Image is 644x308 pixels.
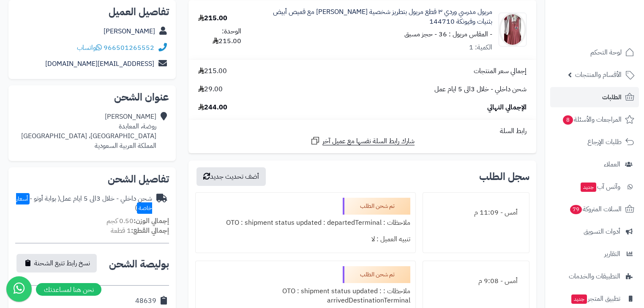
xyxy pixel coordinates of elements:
[569,270,620,282] span: التطبيقات والخدمات
[428,273,524,289] div: أمس - 9:08 م
[550,266,639,286] a: التطبيقات والخدمات
[487,103,527,112] span: الإجمالي النهائي
[562,115,573,125] span: 8
[550,87,639,107] a: الطلبات
[404,29,492,39] small: - المقاس مريول : 36 - حجز مسبق
[106,216,169,226] small: 0.50 كجم
[550,177,639,197] a: وآتس آبجديد
[201,215,410,231] div: ملاحظات : OTO : shipment status updated : departedTerminal
[104,26,155,36] a: [PERSON_NAME]
[196,167,266,186] button: أضف تحديث جديد
[469,43,492,52] div: الكمية: 1
[550,199,639,219] a: السلات المتروكة79
[550,154,639,174] a: العملاء
[198,103,227,112] span: 244.00
[550,244,639,264] a: التقارير
[569,203,622,215] span: السلات المتروكة
[584,226,620,237] span: أدوات التسويق
[34,258,90,268] span: نسخ رابط تتبع الشحنة
[602,91,622,103] span: الطلبات
[575,69,622,81] span: الأقسام والمنتجات
[562,114,622,125] span: المراجعات والأسئلة
[261,7,492,27] a: مريول مدرسي وردي ٣ قطع مريول بتطريز شخصية [PERSON_NAME] مع قميص أبيض بثنيات وفيونكة 144710
[16,194,152,213] span: ( بوابة أوتو - )
[474,66,527,76] span: إجمالي سعر المنتجات
[590,46,622,58] span: لوحة التحكم
[16,254,97,273] button: نسخ رابط تتبع الشحنة
[201,231,410,248] div: تنبيه العميل : لا
[580,181,620,193] span: وآتس آب
[550,221,639,242] a: أدوات التسويق
[198,14,227,23] div: 215.00
[198,84,223,94] span: 29.00
[570,293,620,305] span: تطبيق المتجر
[15,174,169,184] h2: تفاصيل الشحن
[604,158,620,170] span: العملاء
[111,226,169,236] small: 1 قطعة
[587,136,622,148] span: طلبات الإرجاع
[499,13,526,46] img: 1753443658-IMG_1542-90x90.jpeg
[428,204,524,221] div: أمس - 11:09 م
[587,17,636,35] img: logo-2.png
[310,136,415,146] a: شارك رابط السلة نفسها مع عميل آخر
[15,194,152,213] div: شحن داخلي - خلال 3الى 5 ايام عمل
[109,259,169,269] h2: بوليصة الشحن
[434,84,527,94] span: شحن داخلي - خلال 3الى 5 ايام عمل
[479,172,529,182] h3: سجل الطلب
[571,294,587,304] span: جديد
[21,112,156,150] div: [PERSON_NAME] روضة، المعابدة [GEOGRAPHIC_DATA]، [GEOGRAPHIC_DATA] المملكة العربية السعودية
[15,7,169,17] h2: تفاصيل العميل
[198,27,241,46] div: الوحدة: 215.00
[77,43,102,53] a: واتساب
[570,204,582,214] span: 79
[581,183,596,192] span: جديد
[131,226,169,236] strong: إجمالي القطع:
[104,43,154,53] a: 966501265552
[198,66,227,76] span: 215.00
[192,126,533,136] div: رابط السلة
[16,193,152,214] span: أسعار خاصة
[134,216,169,226] strong: إجمالي الوزن:
[135,296,156,306] div: 48639
[322,136,415,146] span: شارك رابط السلة نفسها مع عميل آخر
[343,198,410,215] div: تم شحن الطلب
[604,248,620,260] span: التقارير
[550,132,639,152] a: طلبات الإرجاع
[15,92,169,102] h2: عنوان الشحن
[45,59,154,69] a: [EMAIL_ADDRESS][DOMAIN_NAME]
[343,266,410,283] div: تم شحن الطلب
[550,109,639,130] a: المراجعات والأسئلة8
[550,42,639,63] a: لوحة التحكم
